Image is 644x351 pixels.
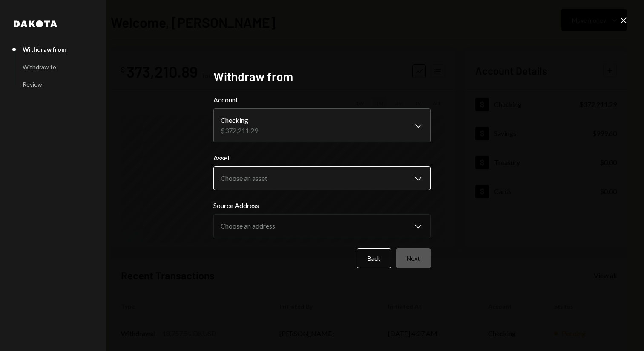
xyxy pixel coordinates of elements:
label: Source Address [213,200,431,211]
button: Source Address [213,214,431,238]
label: Asset [213,153,431,163]
div: Withdraw to [23,63,56,70]
div: Withdraw from [23,46,66,53]
label: Account [213,95,431,105]
button: Account [213,108,431,142]
div: Review [23,81,42,88]
button: Back [357,248,391,268]
h2: Withdraw from [213,68,431,85]
button: Asset [213,166,431,190]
